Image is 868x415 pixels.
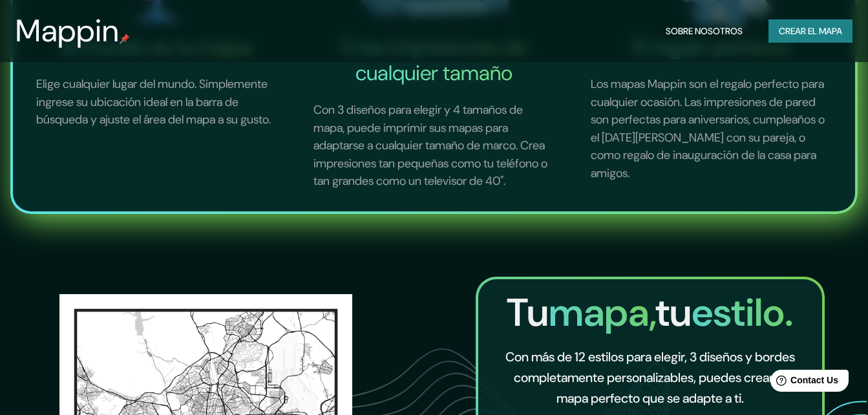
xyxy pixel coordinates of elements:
[575,60,847,198] p: Los mapas Mappin son el regalo perfecto para cualquier ocasión. Las impresiones de pared son perf...
[692,287,793,338] span: estilo.
[16,13,120,49] h3: Mappin
[661,19,748,43] button: Sobre nosotros
[298,86,570,206] p: Con 3 diseños para elegir y 4 tamaños de mapa, puede imprimir sus mapas para adaptarse a cualquie...
[666,23,743,39] font: Sobre nosotros
[549,287,655,338] span: mapa,
[120,34,130,44] img: mappin-pin
[768,19,852,43] button: Crear el mapa
[21,60,293,145] p: Elige cualquier lugar del mundo. Simplemente ingrese su ubicación ideal en la barra de búsqueda y...
[779,23,842,39] font: Crear el mapa
[753,365,854,401] iframe: Help widget launcher
[489,290,812,336] h2: Tu tu
[499,346,801,409] h6: Con más de 12 estilos para elegir, 3 diseños y bordes completamente personalizables, puedes crear...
